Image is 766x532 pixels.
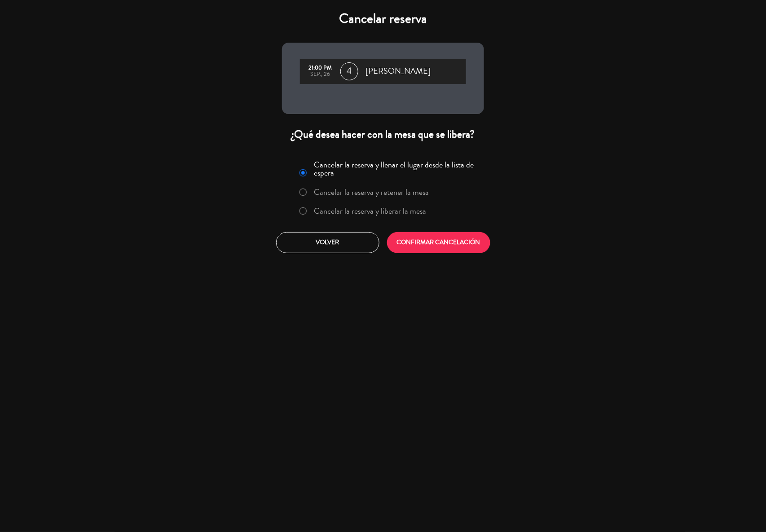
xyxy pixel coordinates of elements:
h4: Cancelar reserva [282,11,484,27]
div: sep., 26 [304,71,336,78]
span: 4 [340,62,358,80]
span: [PERSON_NAME] [365,65,431,78]
label: Cancelar la reserva y liberar la mesa [314,207,427,215]
button: CONFIRMAR CANCELACIÓN [387,232,490,253]
label: Cancelar la reserva y llenar el lugar desde la lista de espera [314,161,479,177]
div: ¿Qué desea hacer con la mesa que se libera? [282,128,484,141]
button: Volver [276,232,379,253]
label: Cancelar la reserva y retener la mesa [314,188,429,196]
div: 21:00 PM [304,65,336,71]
